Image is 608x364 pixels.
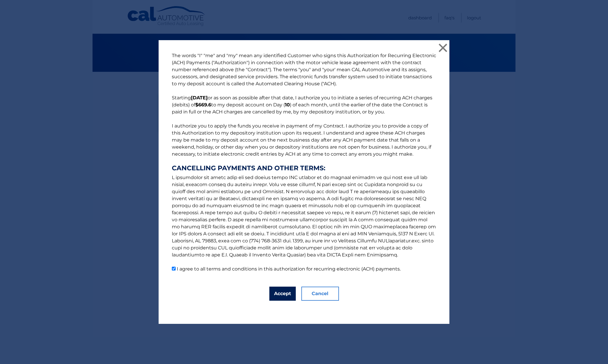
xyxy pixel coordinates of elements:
[269,287,296,301] button: Accept
[191,95,208,101] b: [DATE]
[172,165,436,172] strong: CANCELLING PAYMENTS AND OTHER TERMS:
[285,102,290,108] b: 10
[301,287,339,301] button: Cancel
[177,266,401,272] label: I agree to all terms and conditions in this authorization for recurring electronic (ACH) payments.
[166,52,442,273] p: The words "I" "me" and "my" mean any identified Customer who signs this Authorization for Recurri...
[195,102,211,108] b: $669.6
[437,42,449,54] button: ×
